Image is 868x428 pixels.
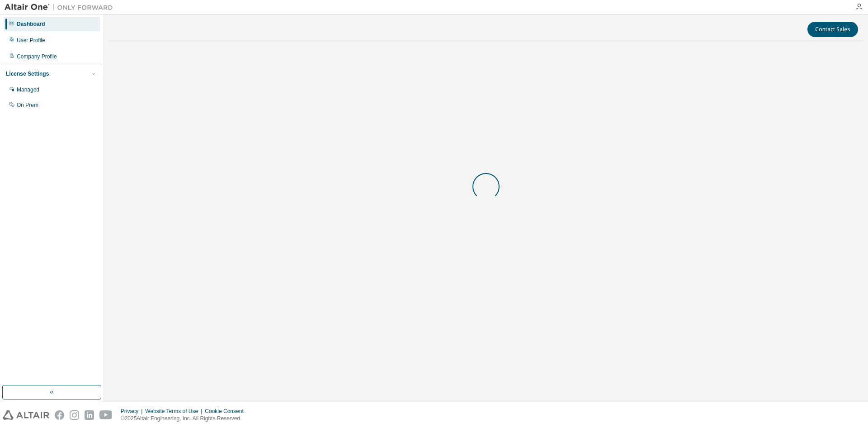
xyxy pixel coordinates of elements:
img: linkedin.svg [85,410,94,420]
div: Company Profile [17,53,57,60]
div: Managed [17,86,39,93]
div: Dashboard [17,20,45,28]
div: On Prem [17,101,38,109]
div: Website Terms of Use [145,408,205,415]
img: youtube.svg [99,410,113,420]
div: Privacy [121,408,145,415]
img: altair_logo.svg [3,410,49,420]
div: License Settings [6,70,49,77]
div: Cookie Consent [205,408,249,415]
img: instagram.svg [70,410,79,420]
img: Altair One [5,3,118,12]
button: Contact Sales [807,22,858,37]
div: User Profile [17,37,45,44]
p: © 2025 Altair Engineering, Inc. All Rights Reserved. [121,415,249,423]
img: facebook.svg [55,410,64,420]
